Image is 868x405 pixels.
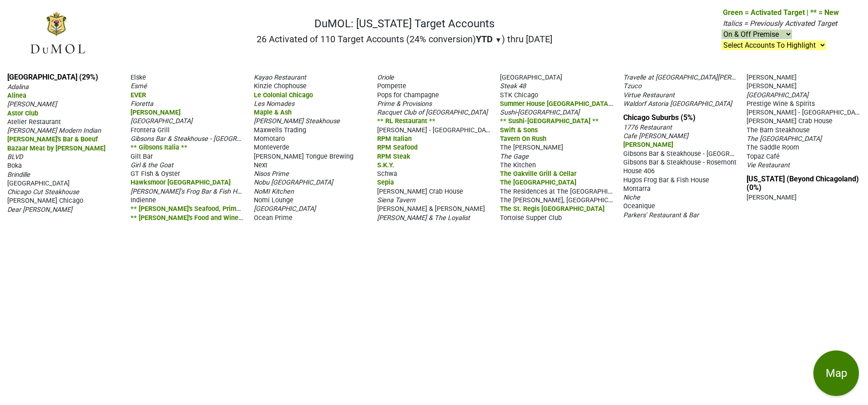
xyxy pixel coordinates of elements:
span: Maxwells Trading [254,126,306,134]
span: Alinea [7,92,26,100]
span: Nisos Prime [254,170,289,178]
span: NoMI Kitchen [254,188,294,195]
span: [PERSON_NAME] Steakhouse [254,117,340,125]
span: [GEOGRAPHIC_DATA] [7,180,70,187]
span: RPM Italian [377,135,412,143]
span: ** Sushi-[GEOGRAPHIC_DATA] ** [500,117,599,125]
span: Chicago Cut Steakhouse [7,188,79,196]
span: GT Fish & Oyster [131,170,180,178]
h2: 26 Activated of 110 Target Accounts (24% conversion) ) thru [DATE] [257,34,552,45]
span: ** [PERSON_NAME]'s Seafood, Prime Steak & Stone Crab ** [131,204,308,213]
span: The Oakville Grill & Cellar [500,170,576,178]
span: Topaz Café [747,153,780,160]
span: [GEOGRAPHIC_DATA] [131,117,192,125]
span: RPM Steak [377,153,410,160]
span: Steak 48 [500,82,526,90]
span: The Kitchen [500,161,536,169]
span: Gibsons Bar & Steakhouse - Rosemont [623,159,737,166]
span: Indienne [131,196,156,204]
span: Girl & the Goat [131,161,173,169]
span: YTD [476,34,493,45]
span: Frontera Grill [131,126,170,134]
span: Parkers' Restaurant & Bar [623,211,699,219]
span: [PERSON_NAME] Crab House [377,188,463,195]
span: Tzuco [623,82,641,90]
span: The [PERSON_NAME] [500,144,563,151]
span: [PERSON_NAME] [747,74,797,81]
span: [PERSON_NAME] [7,100,57,108]
span: [PERSON_NAME] - [GEOGRAPHIC_DATA] [377,125,495,134]
span: Vie Restaurant [747,161,790,169]
span: The [PERSON_NAME], [GEOGRAPHIC_DATA] [500,195,629,204]
span: Pops for Champagne [377,91,439,99]
span: Next [254,161,267,169]
span: STK Chicago [500,91,538,99]
span: Swift & Sons [500,126,538,134]
span: Pompette [377,82,406,90]
span: Travelle at [GEOGRAPHIC_DATA][PERSON_NAME], [GEOGRAPHIC_DATA] [623,73,832,81]
button: Map [813,350,859,396]
span: BLVD [7,153,23,161]
span: Montarra [623,185,651,193]
span: Dear [PERSON_NAME] [7,206,72,214]
span: 1776 Restaurant [623,124,672,131]
span: Tortoise Supper Club [500,214,562,222]
span: Momotaro [254,135,285,143]
span: Oriole [377,74,394,81]
span: The [GEOGRAPHIC_DATA] [747,135,822,143]
span: [PERSON_NAME]'s Bar & Boeuf [7,135,98,143]
span: House 406 [623,167,655,175]
span: Kayao Restaurant [254,74,306,81]
span: Hawksmoor [GEOGRAPHIC_DATA] [131,179,231,186]
span: [PERSON_NAME] [623,141,673,149]
span: The Saddle Room [747,144,799,151]
span: [GEOGRAPHIC_DATA] [254,205,316,213]
span: Nomi Lounge [254,196,293,204]
span: Cafe [PERSON_NAME] [623,132,688,140]
span: Italics = Previously Activated Target [723,19,837,28]
span: Racquet Club of [GEOGRAPHIC_DATA] [377,109,488,116]
span: RPM Seafood [377,144,418,151]
span: S.K.Y. [377,161,394,169]
span: Le Colonial Chicago [254,91,313,99]
span: Maple & Ash [254,109,292,116]
span: The [GEOGRAPHIC_DATA] [500,179,576,186]
span: Oceanique [623,202,655,210]
span: Fioretta [131,100,153,108]
span: Elske [131,74,146,81]
span: Gibsons Bar & Steakhouse - [GEOGRAPHIC_DATA] [131,134,275,143]
span: Brindille [7,171,30,179]
img: DuMOL [29,10,86,55]
span: Siena Tavern [377,196,415,204]
span: [PERSON_NAME] [747,82,797,90]
span: ** Gibsons Italia ** [131,144,187,151]
span: The St. Regis [GEOGRAPHIC_DATA] [500,205,605,213]
span: [PERSON_NAME] Modern Indian [7,127,101,135]
span: ▼ [495,36,502,44]
span: Ocean Prime [254,214,293,222]
span: EVER [131,91,146,99]
span: The Residences at The [GEOGRAPHIC_DATA] [500,187,632,195]
span: [GEOGRAPHIC_DATA] [747,91,808,99]
span: Prestige Wine & Spirits [747,100,815,108]
a: Chicago Suburbs (5%) [623,113,696,122]
a: [GEOGRAPHIC_DATA] (29%) [7,73,98,81]
span: The Barn Steakhouse [747,126,810,134]
span: [PERSON_NAME] [131,109,181,116]
span: Atelier Restaurant [7,118,61,126]
span: Bazaar Meat by [PERSON_NAME] [7,145,106,152]
span: The Gage [500,153,529,160]
span: Les Nomades [254,100,294,108]
span: Hugos Frog Bar & Fish House [623,176,709,184]
span: [PERSON_NAME]'s Frog Bar & Fish House [131,187,251,195]
h1: DuMOL: [US_STATE] Target Accounts [257,17,552,30]
span: [GEOGRAPHIC_DATA] [500,74,562,81]
span: Prime & Provisions [377,100,432,108]
span: Gibsons Bar & Steakhouse - [GEOGRAPHIC_DATA] [623,149,769,158]
span: Nobu [GEOGRAPHIC_DATA] [254,179,333,186]
span: [PERSON_NAME] & [PERSON_NAME] [377,205,485,213]
span: ** [PERSON_NAME]'s Food and Wine ** [131,213,247,222]
span: Astor Club [7,110,38,117]
span: Sepia [377,179,394,186]
span: Tavern On Rush [500,135,546,143]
